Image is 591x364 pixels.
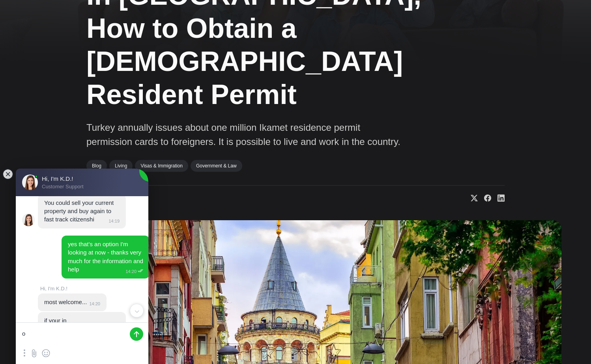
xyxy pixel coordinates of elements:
[491,194,505,202] a: Share on Linkedin
[123,269,143,274] jdiv: 14:20
[86,160,107,172] a: Blog
[38,194,126,229] jdiv: 15.10.25 14:19:06
[38,293,107,311] jdiv: 15.10.25 14:20:49
[106,219,120,223] jdiv: 14:19
[87,301,100,306] jdiv: 14:20
[40,286,143,292] jdiv: Hi, I'm K.D.!
[86,121,402,149] p: Turkey annually issues about one million Ikamet residence permit permission cards to foreigners. ...
[478,194,491,202] a: Share on Facebook
[44,299,87,305] jdiv: most welcome...
[22,214,35,226] jdiv: Hi, I'm K.D.!
[191,160,242,172] a: Government & Law
[44,317,119,357] jdiv: if your in [GEOGRAPHIC_DATA] you can make an appt for NUFUS and visit the local citizenship desk
[62,236,150,279] jdiv: 15.10.25 14:20:23
[38,312,126,363] jdiv: 15.10.25 14:21:13
[464,194,478,202] a: Share on X
[135,160,188,172] a: Visas & Immigration
[44,199,115,223] jdiv: You could sell your current property and buy again to fast track citizenshi
[68,241,145,273] jdiv: yes that's an option I'm looking at now - thanks very much for the information and help
[109,160,133,172] a: Living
